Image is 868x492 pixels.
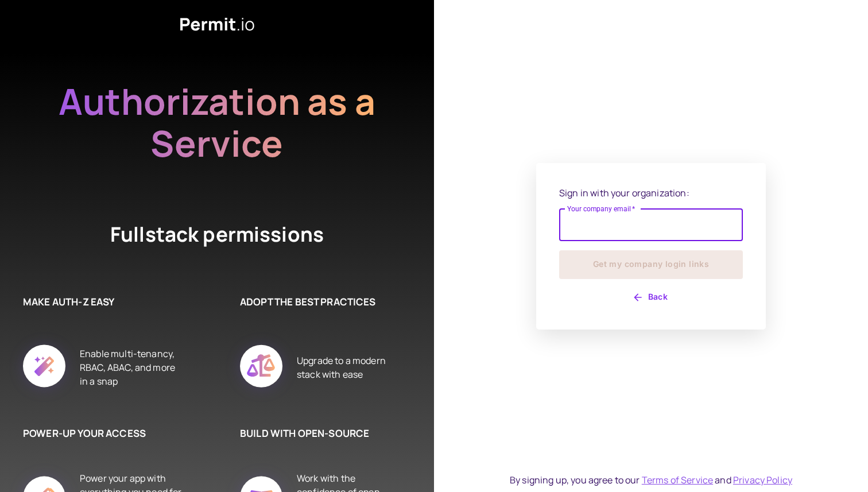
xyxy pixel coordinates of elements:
[559,250,743,279] button: Get my company login links
[559,288,743,307] button: Back
[240,426,400,441] h6: BUILD WITH OPEN-SOURCE
[23,426,183,441] h6: POWER-UP YOUR ACCESS
[240,295,400,309] h6: ADOPT THE BEST PRACTICES
[567,204,635,214] label: Your company email
[22,80,412,164] h2: Authorization as a Service
[559,186,743,200] p: Sign in with your organization:
[68,220,366,249] h4: Fullstack permissions
[23,295,183,309] h6: MAKE AUTH-Z EASY
[510,473,792,487] div: By signing up, you agree to our and
[297,332,400,403] div: Upgrade to a modern stack with ease
[80,332,183,403] div: Enable multi-tenancy, RBAC, ABAC, and more in a snap
[642,474,713,486] a: Terms of Service
[733,474,792,486] a: Privacy Policy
